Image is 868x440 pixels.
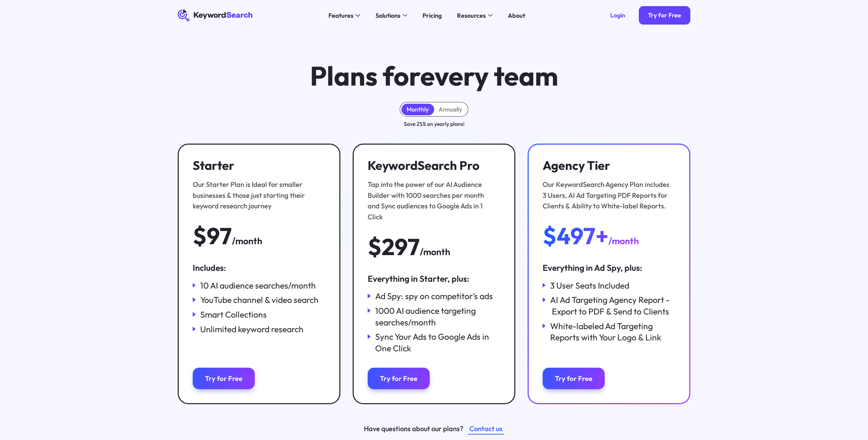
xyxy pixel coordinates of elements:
[555,374,592,383] div: Try for Free
[375,331,501,354] div: Sync Your Ads to Google Ads in One Click
[420,59,558,92] span: every team
[364,423,463,434] div: Have questions about our plans?
[468,423,504,435] a: Contact us
[368,158,497,173] h3: KeywordSearch Pro
[550,320,676,343] div: White-labeled Ad Targeting Reports with Your Logo & Link
[200,323,304,335] div: Unlimited keyword research
[200,280,316,291] div: 10 AI audience searches/month
[380,374,417,383] div: Try for Free
[310,61,558,90] h1: Plans for
[193,224,232,248] div: $97
[193,262,326,274] div: Includes:
[376,11,400,20] div: Solutions
[205,374,242,383] div: Try for Free
[423,11,442,20] div: Pricing
[550,280,629,291] div: 3 User Seats Included
[407,106,429,114] div: Monthly
[610,12,625,19] div: Login
[193,179,322,211] div: Our Starter Plan is Ideal for smaller businesses & those just starting their keyword research jou...
[503,9,530,21] a: About
[375,290,493,302] div: Ad Spy: spy on competitor’s ads
[543,224,608,248] div: $497+
[368,273,501,284] div: Everything in Starter, plus:
[457,11,486,20] div: Resources
[418,9,446,21] a: Pricing
[508,11,525,20] div: About
[608,234,639,248] div: /month
[639,6,690,25] a: Try for Free
[368,235,420,259] div: $297
[328,11,353,20] div: Features
[601,6,634,25] a: Login
[420,245,450,259] div: /month
[543,262,676,274] div: Everything in Ad Spy, plus:
[469,423,502,434] div: Contact us
[375,305,501,328] div: 1000 AI audience targeting searches/month
[543,368,605,389] a: Try for Free
[404,120,465,128] div: Save 25% on yearly plans!
[550,294,676,317] div: AI Ad Targeting Agency Report - Export to PDF & Send to Clients
[193,368,255,389] a: Try for Free
[368,179,497,222] div: Tap into the power of our AI Audience Builder with 1000 searches per month and Sync audiences to ...
[200,294,319,306] div: YouTube channel & video search
[368,368,430,389] a: Try for Free
[439,106,462,114] div: Annually
[543,158,672,173] h3: Agency Tier
[200,309,267,320] div: Smart Collections
[543,179,672,211] div: Our KeywordSearch Agency Plan includes 3 Users, AI Ad Targeting PDF Reports for Clients & Ability...
[232,234,262,248] div: /month
[193,158,322,173] h3: Starter
[648,12,681,19] div: Try for Free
